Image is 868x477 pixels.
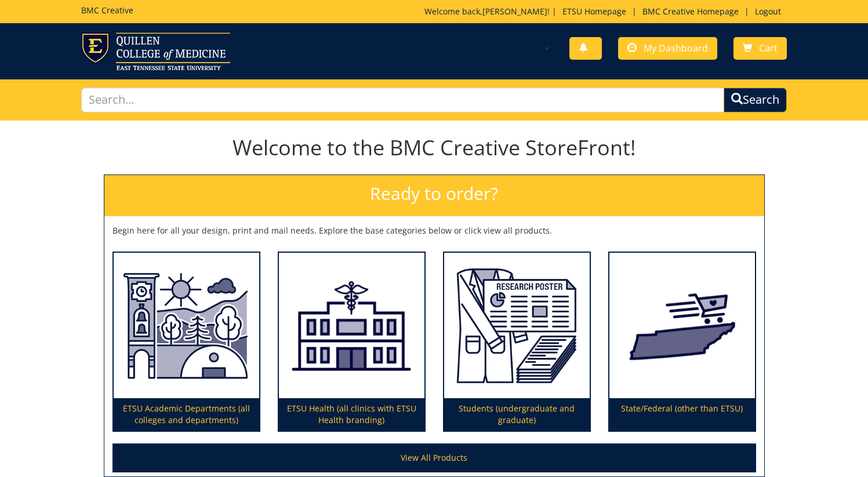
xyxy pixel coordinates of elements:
h2: Ready to order? [104,175,764,216]
h1: Welcome to the BMC Creative StoreFront! [104,136,765,159]
img: State/Federal (other than ETSU) [609,253,755,399]
a: Students (undergraduate and graduate) [444,253,590,431]
img: ETSU Health (all clinics with ETSU Health branding) [279,253,424,399]
p: Welcome back, ! | | | [424,6,787,17]
input: Search... [81,88,725,112]
a: ETSU Homepage [557,6,632,17]
img: ETSU logo [81,32,230,70]
a: Cart [733,37,787,60]
p: Begin here for all your design, print and mail needs. Explore the base categories below or click ... [112,225,756,236]
span: My Dashboard [644,42,708,54]
p: ETSU Health (all clinics with ETSU Health branding) [279,398,424,431]
p: ETSU Academic Departments (all colleges and departments) [114,398,259,431]
p: State/Federal (other than ETSU) [609,398,755,431]
a: State/Federal (other than ETSU) [609,253,755,431]
a: BMC Creative Homepage [637,6,744,17]
a: ETSU Health (all clinics with ETSU Health branding) [279,253,424,431]
p: Students (undergraduate and graduate) [444,398,590,431]
h5: BMC Creative [81,6,133,14]
img: Students (undergraduate and graduate) [444,253,590,399]
a: ETSU Academic Departments (all colleges and departments) [114,253,259,431]
a: [PERSON_NAME] [482,6,547,17]
button: Search [724,88,787,112]
a: Logout [749,6,787,17]
span: Cart [759,42,778,54]
a: My Dashboard [618,37,717,60]
img: ETSU Academic Departments (all colleges and departments) [114,253,259,399]
a: View All Products [112,443,756,472]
